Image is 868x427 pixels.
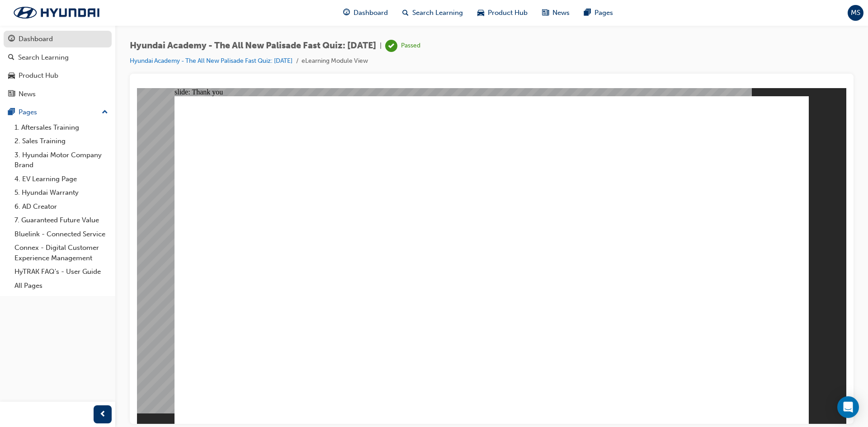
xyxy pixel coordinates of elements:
a: search-iconSearch Learning [395,4,470,22]
a: Product Hub [4,67,112,84]
a: 2. Sales Training [11,134,112,148]
div: Open Intercom Messenger [837,396,859,418]
li: eLearning Module View [302,56,368,66]
span: up-icon [102,107,108,118]
a: All Pages [11,279,112,293]
a: 5. Hyundai Warranty [11,186,112,200]
div: Search Learning [18,52,69,63]
span: pages-icon [8,108,15,117]
a: Connex - Digital Customer Experience Management [11,241,112,265]
span: MS [851,8,860,18]
span: Search Learning [412,8,463,18]
a: Hyundai Academy - The All New Palisade Fast Quiz: [DATE] [130,57,292,65]
span: guage-icon [343,7,350,19]
a: News [4,86,112,103]
span: prev-icon [99,409,106,420]
div: Passed [401,42,420,50]
div: Product Hub [19,70,58,81]
span: car-icon [8,72,15,80]
a: Dashboard [4,31,112,47]
a: 7. Guaranteed Future Value [11,213,112,227]
span: news-icon [542,7,549,19]
a: 6. AD Creator [11,200,112,214]
button: Pages [4,104,112,121]
a: 4. EV Learning Page [11,172,112,186]
div: News [19,89,36,99]
img: Trak [5,3,108,22]
span: Dashboard [354,8,388,18]
span: Pages [594,8,613,18]
a: 3. Hyundai Motor Company Brand [11,148,112,172]
a: Bluelink - Connected Service [11,227,112,241]
div: Pages [19,107,37,117]
a: HyTRAK FAQ's - User Guide [11,265,112,279]
a: 1. Aftersales Training [11,121,112,135]
button: MS [848,5,863,21]
a: Search Learning [4,49,112,66]
div: Dashboard [19,34,53,44]
span: | [380,41,382,51]
span: guage-icon [8,35,15,43]
span: Product Hub [488,8,528,18]
button: DashboardSearch LearningProduct HubNews [4,29,112,104]
span: car-icon [477,7,484,19]
span: news-icon [8,90,15,99]
span: learningRecordVerb_PASS-icon [385,40,397,52]
span: News [552,8,570,18]
span: search-icon [402,7,409,19]
a: pages-iconPages [577,4,620,22]
span: pages-icon [584,7,591,19]
span: search-icon [8,54,14,62]
a: news-iconNews [535,4,577,22]
a: car-iconProduct Hub [470,4,535,22]
a: guage-iconDashboard [336,4,395,22]
span: Hyundai Academy - The All New Palisade Fast Quiz: [DATE] [130,41,376,51]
